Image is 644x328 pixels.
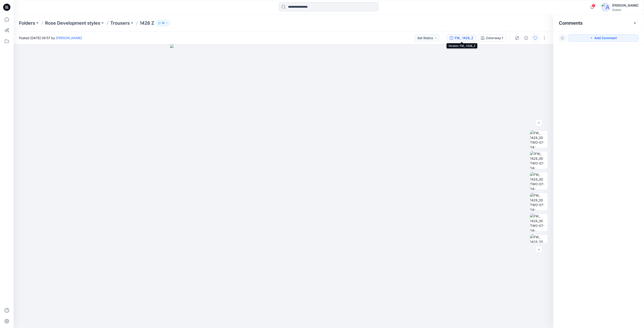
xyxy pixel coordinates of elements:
[170,44,397,328] img: eyJhbGciOiJIUzI1NiIsImtpZCI6IjAiLCJzbHQiOiJzZXMiLCJ0eXAiOiJKV1QifQ.eyJkYXRhIjp7InR5cGUiOiJzdG9yYW...
[523,34,530,42] button: Details
[56,36,82,40] a: [PERSON_NAME]
[110,20,130,26] a: Trousers
[486,36,503,40] div: Colorway 1
[568,34,639,42] button: Add Comment
[530,172,548,190] img: FW_ 1428_3D TWO-07-04-2025_BLOCK_Back
[45,20,100,26] a: Rose Development styles
[156,20,170,26] button: 10
[559,20,583,26] h2: Comments
[455,36,473,40] div: FW_ 1428_Z
[592,4,596,7] span: 2
[530,193,548,211] img: FW_ 1428_3D TWO-07-04-2025_BLOCK_Left
[19,36,82,40] span: Posted [DATE] 09:57 by
[530,131,548,148] img: FW_ 1428_3D TWO-07-04-2025_BLOCK_Right
[19,20,35,26] a: Folders
[612,3,638,8] div: [PERSON_NAME]
[612,8,638,12] div: Guston
[478,34,506,42] button: Colorway 1
[140,20,154,26] p: 1428 Z
[530,214,548,231] img: FW_ 1428_3D TWO-07-04-2025_BLOCK_Right
[162,21,165,26] p: 10
[530,151,548,169] img: 1FW_ 1428_3D TWO-07-04-2025_BLOCK_Front
[447,34,476,42] button: FW_ 1428_Z
[530,235,548,252] img: FW_ 1428_3D TWO-07-04-2025_BLOCK_Front
[601,3,610,12] img: avatar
